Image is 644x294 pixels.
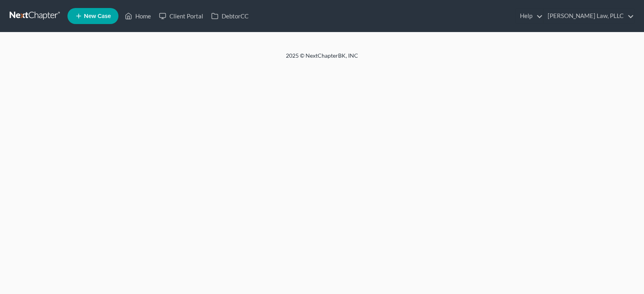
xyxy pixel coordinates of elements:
div: 2025 © NextChapterBK, INC [93,52,551,66]
a: DebtorCC [207,9,253,23]
a: Help [516,9,543,23]
a: [PERSON_NAME] Law, PLLC [544,9,634,23]
a: Home [121,9,155,23]
a: Client Portal [155,9,207,23]
new-legal-case-button: New Case [67,8,118,24]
